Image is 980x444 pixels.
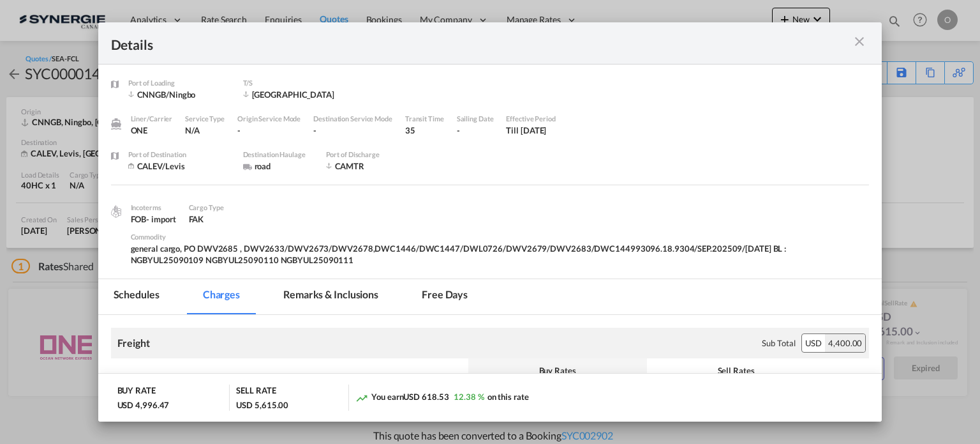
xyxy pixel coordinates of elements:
[131,231,857,243] div: Commodity
[243,160,313,172] div: road
[268,279,394,314] md-tab-item: Remarks & Inclusions
[185,125,200,135] span: N/A
[243,89,345,100] div: vancouver
[405,125,444,136] div: 35
[131,213,176,225] div: FOB
[236,385,276,399] div: SELL RATE
[111,35,794,51] div: Details
[355,391,528,404] div: You earn on this rate
[131,243,184,254] span: general cargo
[185,113,225,125] div: Service Type
[128,149,230,160] div: Port of Destination
[825,334,865,352] div: 4,400.00
[762,337,795,349] div: Sub Total
[109,204,123,218] img: cargo.png
[131,113,173,125] div: Liner/Carrier
[237,125,301,136] div: -
[117,399,170,411] div: USD 4,996.47
[188,279,255,314] md-tab-item: Charges
[852,34,867,49] md-icon: icon-close m-3 fg-AAA8AD cursor
[802,334,825,352] div: USD
[131,243,787,265] span: PO DWV2685 , DWV2633/DWV2673/DWV2678,DWC1446/DWC1447/DWL0726/DWV2679/DWV2683/DWC144993096.18.9304...
[826,358,877,408] th: Comments
[454,392,484,402] span: 12.38 %
[457,113,494,125] div: Sailing Date
[243,77,345,89] div: T/S
[189,213,224,225] div: FAK
[326,160,428,172] div: CAMTR
[236,399,288,411] div: USD 5,615.00
[353,371,405,394] div: Equipment Type
[131,125,173,136] div: ONE
[403,392,449,402] span: USD 618.53
[98,279,496,314] md-pagination-wrapper: Use the left and right arrow keys to navigate between tabs
[117,336,150,350] div: Freight
[237,113,301,125] div: Origin Service Mode
[128,77,230,89] div: Port of Loading
[189,202,224,213] div: Cargo Type
[457,125,494,136] div: -
[475,365,641,376] div: Buy Rates
[406,279,483,314] md-tab-item: Free days
[131,202,176,213] div: Incoterms
[506,113,555,125] div: Effective Period
[326,149,428,160] div: Port of Discharge
[355,392,368,404] md-icon: icon-trending-up
[180,243,182,254] span: ,
[405,113,444,125] div: Transit Time
[146,213,175,225] div: - import
[506,125,546,136] div: Till 14 Sep 2025
[98,22,882,422] md-dialog: Port of Loading ...
[128,160,230,172] div: CALEV/Levis
[243,149,313,160] div: Destination Haulage
[313,125,392,136] div: -
[128,89,230,100] div: CNNGB/Ningbo
[653,365,819,376] div: Sell Rates
[117,385,156,399] div: BUY RATE
[313,113,392,125] div: Destination Service Mode
[98,279,175,314] md-tab-item: Schedules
